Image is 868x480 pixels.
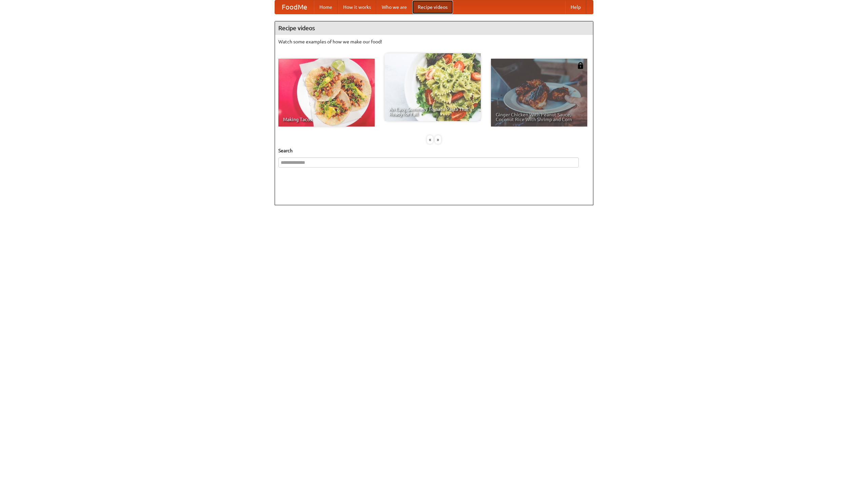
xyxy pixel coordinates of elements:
a: Who we are [376,0,412,14]
a: FoodMe [275,0,314,14]
div: « [427,135,433,144]
h4: Recipe videos [275,21,593,35]
span: An Easy, Summery Tomato Pasta That's Ready for Fall [389,107,476,116]
a: An Easy, Summery Tomato Pasta That's Ready for Fall [384,53,481,121]
a: Recipe videos [412,0,453,14]
span: Making Tacos [283,117,370,122]
a: Home [314,0,338,14]
img: 483408.png [577,62,584,69]
div: » [435,135,441,144]
h5: Search [278,147,590,154]
a: Help [565,0,586,14]
a: Making Tacos [278,59,375,127]
p: Watch some examples of how we make our food! [278,38,590,45]
a: How it works [338,0,376,14]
